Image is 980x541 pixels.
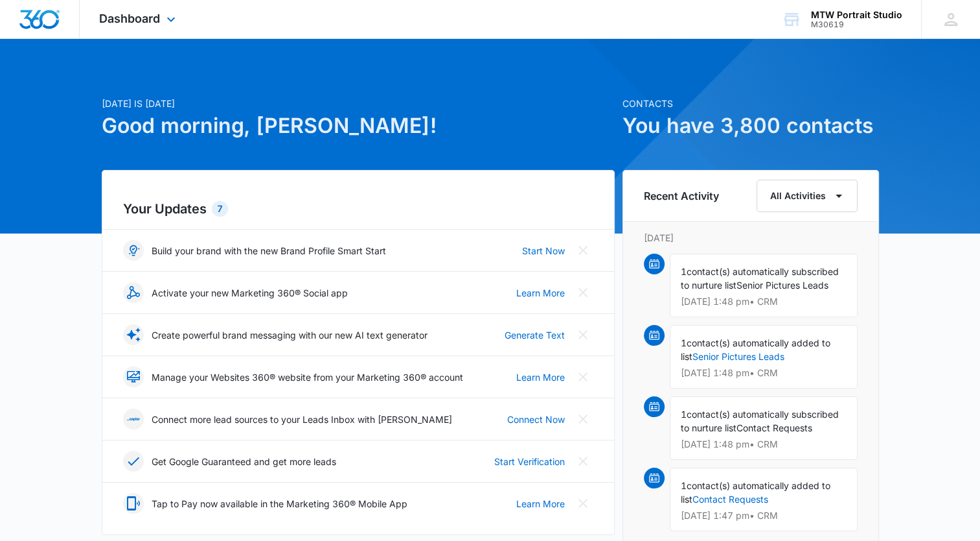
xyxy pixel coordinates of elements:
span: contact(s) automatically added to list [681,337,830,362]
h1: You have 3,800 contacts [622,110,879,141]
span: contact(s) automatically subscribed to nurture list [681,409,839,433]
a: Senior Pictures Leads [692,351,784,362]
span: contact(s) automatically added to list [681,480,830,505]
button: All Activities [757,180,858,212]
h1: Good morning, [PERSON_NAME]! [102,110,615,141]
button: Close [573,451,593,472]
button: Close [573,240,593,261]
a: Start Verification [494,455,565,468]
p: Activate your new Marketing 360® Social app [152,286,348,300]
h2: Your Updates [123,199,593,219]
div: account id [811,20,902,29]
a: Start Now [522,244,565,258]
a: Generate Text [505,328,565,342]
span: 1 [681,266,687,277]
p: [DATE] 1:48 pm • CRM [681,440,847,449]
a: Connect Now [507,413,565,426]
h6: Recent Activity [644,188,719,204]
p: [DATE] [644,231,858,245]
p: [DATE] 1:47 pm • CRM [681,511,847,520]
span: contact(s) automatically subscribed to nurture list [681,266,839,291]
a: Learn More [516,370,565,384]
p: Build your brand with the new Brand Profile Smart Start [152,244,386,258]
a: Learn More [516,286,565,300]
p: Tap to Pay now available in the Marketing 360® Mobile App [152,497,407,511]
p: [DATE] 1:48 pm • CRM [681,368,847,378]
span: Dashboard [99,12,160,25]
button: Close [573,367,593,387]
button: Close [573,409,593,429]
span: Senior Pictures Leads [736,280,828,291]
p: [DATE] is [DATE] [102,97,615,110]
p: Connect more lead sources to your Leads Inbox with [PERSON_NAME] [152,413,452,426]
button: Close [573,493,593,514]
p: Contacts [622,97,879,110]
span: 1 [681,480,687,491]
span: 1 [681,337,687,348]
span: 1 [681,409,687,420]
button: Close [573,324,593,345]
p: Get Google Guaranteed and get more leads [152,455,336,468]
p: Manage your Websites 360® website from your Marketing 360® account [152,370,463,384]
span: Contact Requests [736,422,812,433]
a: Learn More [516,497,565,511]
p: Create powerful brand messaging with our new AI text generator [152,328,427,342]
a: Contact Requests [692,494,768,505]
button: Close [573,282,593,303]
div: account name [811,10,902,20]
div: 7 [212,201,228,217]
p: [DATE] 1:48 pm • CRM [681,297,847,306]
